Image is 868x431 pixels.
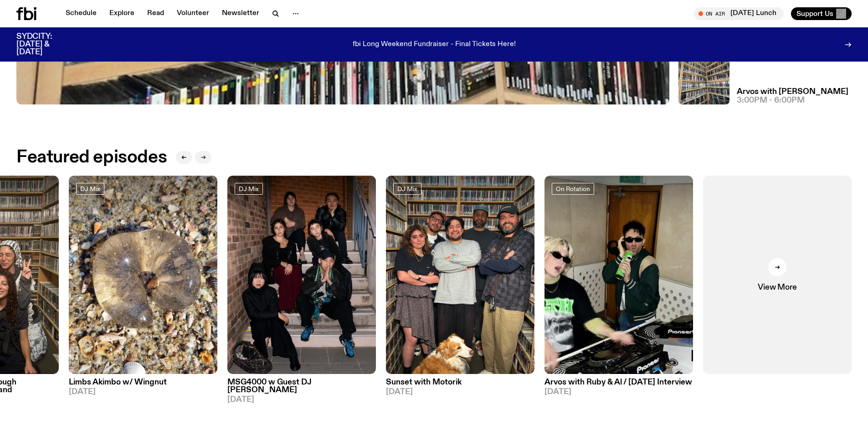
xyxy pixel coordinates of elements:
span: [DATE] [227,396,376,404]
h3: Sunset with Motorik [386,379,534,386]
span: DJ Mix [80,186,100,192]
button: On Air[DATE] Lunch [694,7,784,20]
img: Ruby wears a Collarbones t shirt and pretends to play the DJ decks, Al sings into a pringles can.... [544,176,693,374]
a: Read [142,7,169,20]
span: Support Us [796,10,833,18]
p: fbi Long Weekend Fundraiser - Final Tickets Here! [353,41,516,49]
a: DJ Mix [235,183,263,195]
h3: Arvos with Ruby & Al / [DATE] Interview [544,379,693,386]
h3: MSG4000 w Guest DJ [PERSON_NAME] [227,379,376,394]
a: On Rotation [552,183,594,195]
span: [DATE] [386,388,534,396]
a: View More [703,176,852,374]
a: Newsletter [216,7,265,20]
a: Schedule [60,7,102,20]
a: Volunteer [171,7,215,20]
a: MSG4000 w Guest DJ [PERSON_NAME][DATE] [227,374,376,404]
a: Sunset with Motorik[DATE] [386,374,534,396]
a: Explore [104,7,140,20]
h2: Featured episodes [16,149,167,166]
img: A corner shot of the fbi music library [678,53,729,104]
a: DJ Mix [393,183,421,195]
a: DJ Mix [76,183,104,195]
button: Support Us [791,7,852,20]
a: Arvos with [PERSON_NAME] [737,88,848,96]
span: On Rotation [556,186,590,192]
a: Arvos with Ruby & Al / [DATE] Interview[DATE] [544,374,693,396]
span: [DATE] [544,388,693,396]
span: DJ Mix [239,186,259,192]
span: DJ Mix [397,186,417,192]
h3: Limbs Akimbo w/ Wingnut [69,379,217,386]
a: Limbs Akimbo w/ Wingnut[DATE] [69,374,217,396]
span: [DATE] [69,388,217,396]
span: View More [758,284,796,291]
h3: SYDCITY: [DATE] & [DATE] [16,33,75,56]
span: 3:00pm - 6:00pm [737,97,805,104]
